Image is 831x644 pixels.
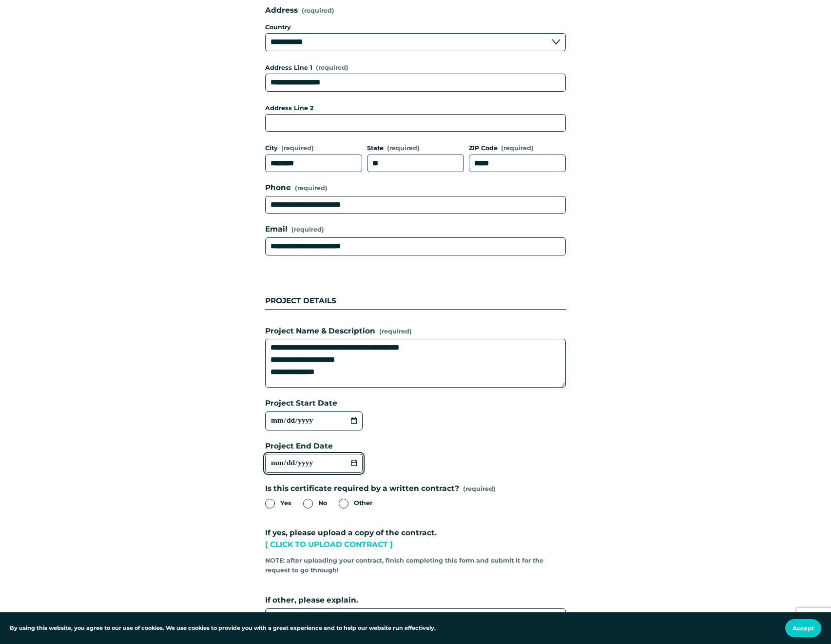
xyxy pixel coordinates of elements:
[265,33,566,51] select: Country
[316,65,348,71] span: (required)
[265,553,566,579] div: NOTE: after uploading your contract, finish completing this form and submit it for the request to...
[265,20,566,33] div: Country
[785,619,821,637] button: Accept
[367,155,464,173] input: State
[302,8,334,14] span: (required)
[265,63,566,74] div: Address Line 1
[265,155,362,173] input: City
[265,397,337,410] span: Project Start Date
[463,484,496,494] span: (required)
[265,527,566,553] div: If yes, please upload a copy of the contract.
[265,143,362,154] div: City
[265,440,333,452] span: Project End Date
[387,145,420,152] span: (required)
[379,327,412,336] span: (required)
[281,145,314,152] span: (required)
[265,325,375,337] span: Project Name & Description
[10,624,436,633] p: By using this website, you agree to our use of cookies. We use cookies to provide you with a grea...
[295,185,328,192] span: (required)
[265,114,566,132] input: Address Line 2
[469,155,566,173] input: ZIP Code
[469,143,566,154] div: ZIP Code
[501,145,534,152] span: (required)
[291,225,324,234] span: (required)
[265,103,566,114] div: Address Line 2
[265,74,566,92] input: Address Line 1
[265,223,288,235] span: Email
[265,540,393,549] a: [ CLICK TO UPLOAD CONTRACT ]
[265,594,358,606] span: If other, please explain.
[367,143,464,154] div: State
[265,271,566,309] div: PROJECT DETAILS
[265,182,291,194] span: Phone
[265,4,298,17] span: Address
[265,483,459,495] span: Is this certificate required by a written contract?
[792,624,814,632] span: Accept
